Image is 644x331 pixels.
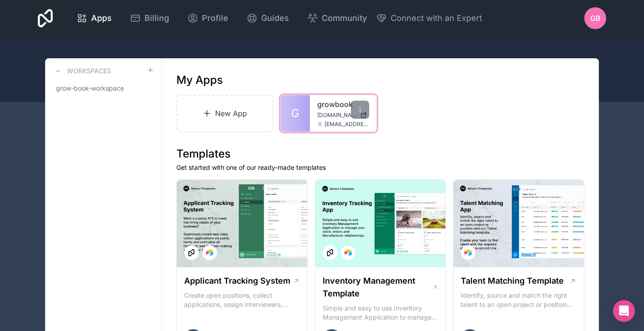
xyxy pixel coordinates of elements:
[322,12,367,25] span: Community
[67,66,111,76] h3: Workspaces
[91,12,112,25] span: Apps
[613,300,635,322] div: Open Intercom Messenger
[317,112,356,119] span: [DOMAIN_NAME]
[123,8,176,28] a: Billing
[180,8,236,28] a: Profile
[176,163,584,172] p: Get started with one of our ready-made templates
[391,12,482,25] span: Connect with an Expert
[52,66,111,76] a: Workspaces
[323,275,432,300] h1: Inventory Management Template
[184,291,300,309] p: Create open positions, collect applications, assign interviewers, centralise candidate feedback a...
[323,304,438,322] p: Simple and easy to use Inventory Management Application to manage your stock, orders and Manufact...
[464,249,472,256] img: Airtable Logo
[281,95,310,132] a: G
[56,84,124,93] span: grow-book-workspace
[176,73,223,87] h1: My Apps
[317,99,369,110] a: growbook
[317,112,369,119] a: [DOMAIN_NAME]
[291,106,299,121] span: G
[325,121,369,128] span: [EMAIL_ADDRESS][DOMAIN_NAME]
[590,13,601,24] span: GB
[69,8,119,28] a: Apps
[345,249,352,256] img: Airtable Logo
[239,8,296,28] a: Guides
[376,12,482,25] button: Connect with an Expert
[202,12,228,25] span: Profile
[461,275,564,287] h1: Talent Matching Template
[52,80,154,97] a: grow-book-workspace
[184,275,290,287] h1: Applicant Tracking System
[261,12,289,25] span: Guides
[300,8,374,28] a: Community
[461,291,577,309] p: Identify, source and match the right talent to an open project or position with our Talent Matchi...
[206,249,213,256] img: Airtable Logo
[176,95,273,132] a: New App
[144,12,169,25] span: Billing
[176,147,584,161] h1: Templates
